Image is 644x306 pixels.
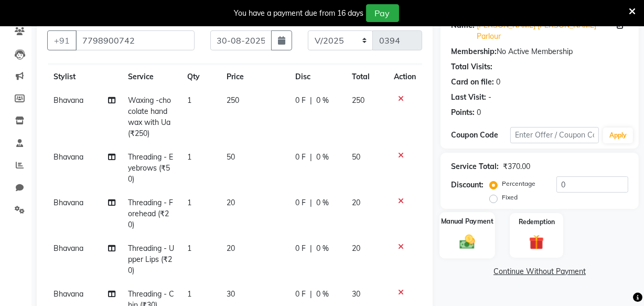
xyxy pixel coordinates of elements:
[128,152,174,184] span: Threading - Eyebrows (₹50)
[451,20,475,42] div: Name:
[187,244,191,253] span: 1
[352,96,365,105] span: 250
[227,198,235,207] span: 20
[187,96,191,105] span: 1
[289,65,346,89] th: Disc
[310,95,312,106] span: |
[181,65,220,89] th: Qty
[441,216,493,226] label: Manual Payment
[310,289,312,300] span: |
[187,152,191,162] span: 1
[603,128,633,143] button: Apply
[510,127,599,143] input: Enter Offer / Coupon Code
[503,161,530,172] div: ₹370.00
[502,193,518,202] label: Fixed
[295,152,306,163] span: 0 F
[316,95,329,106] span: 0 %
[451,77,494,88] div: Card on file:
[53,198,83,207] span: Bhavana
[388,65,422,89] th: Action
[227,96,239,105] span: 250
[227,152,235,162] span: 50
[451,107,475,118] div: Points:
[47,30,77,50] button: +91
[295,197,306,208] span: 0 F
[128,96,171,138] span: Waxing -chocolate hand wax with Ua (₹250)
[443,266,637,277] a: Continue Without Payment
[187,289,191,299] span: 1
[524,233,549,251] img: _gift.svg
[352,152,361,162] span: 50
[310,152,312,163] span: |
[502,179,535,188] label: Percentage
[496,77,500,88] div: 0
[128,198,174,229] span: Threading - Forehead (₹20)
[451,61,492,72] div: Total Visits:
[295,243,306,254] span: 0 F
[316,197,329,208] span: 0 %
[128,244,175,275] span: Threading - Upper Lips (₹20)
[310,243,312,254] span: |
[76,30,195,50] input: Search by Name/Mobile/Email/Code
[122,65,181,89] th: Service
[187,198,191,207] span: 1
[451,46,497,57] div: Membership:
[477,107,481,118] div: 0
[310,197,312,208] span: |
[234,8,364,19] div: You have a payment due from 16 days
[352,198,361,207] span: 20
[451,92,486,103] div: Last Visit:
[366,4,399,22] button: Pay
[53,244,83,253] span: Bhavana
[477,20,617,42] a: [PERSON_NAME] [PERSON_NAME] Parlour
[451,161,499,172] div: Service Total:
[488,92,491,103] div: -
[53,96,83,105] span: Bhavana
[316,152,329,163] span: 0 %
[220,65,289,89] th: Price
[316,243,329,254] span: 0 %
[316,289,329,300] span: 0 %
[47,65,122,89] th: Stylist
[352,289,361,299] span: 30
[227,289,235,299] span: 30
[451,180,484,191] div: Discount:
[53,289,83,299] span: Bhavana
[295,95,306,106] span: 0 F
[455,233,480,250] img: _cash.svg
[451,130,510,141] div: Coupon Code
[295,289,306,300] span: 0 F
[451,46,628,57] div: No Active Membership
[227,244,235,253] span: 20
[519,217,555,227] label: Redemption
[346,65,388,89] th: Total
[53,152,83,162] span: Bhavana
[352,244,361,253] span: 20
